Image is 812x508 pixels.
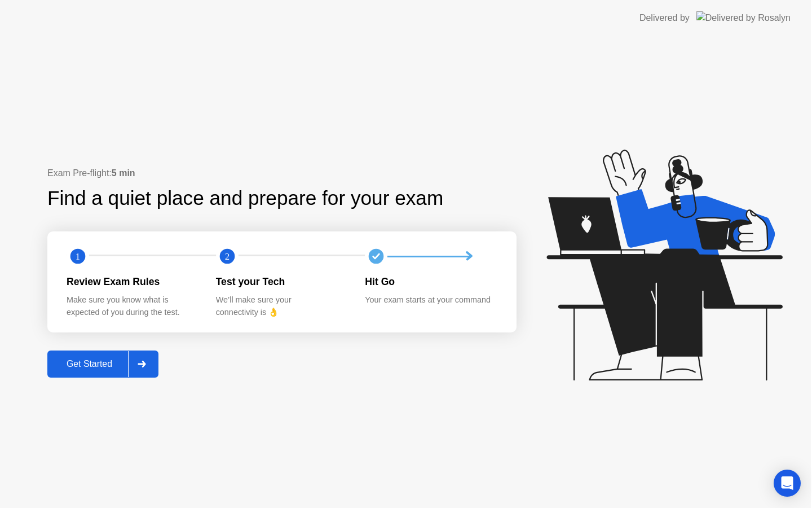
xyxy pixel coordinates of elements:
[365,274,496,289] div: Hit Go
[639,11,690,25] div: Delivered by
[216,294,347,318] div: We’ll make sure your connectivity is 👌
[47,351,158,378] button: Get Started
[51,359,128,369] div: Get Started
[365,294,496,306] div: Your exam starts at your command
[47,183,445,213] div: Find a quiet place and prepare for your exam
[67,274,198,289] div: Review Exam Rules
[112,168,135,178] b: 5 min
[696,11,791,24] img: Delivered by Rosalyn
[47,167,517,180] div: Exam Pre-flight:
[67,294,198,318] div: Make sure you know what is expected of you during the test.
[774,470,801,497] div: Open Intercom Messenger
[76,251,80,262] text: 1
[216,274,347,289] div: Test your Tech
[225,251,230,262] text: 2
